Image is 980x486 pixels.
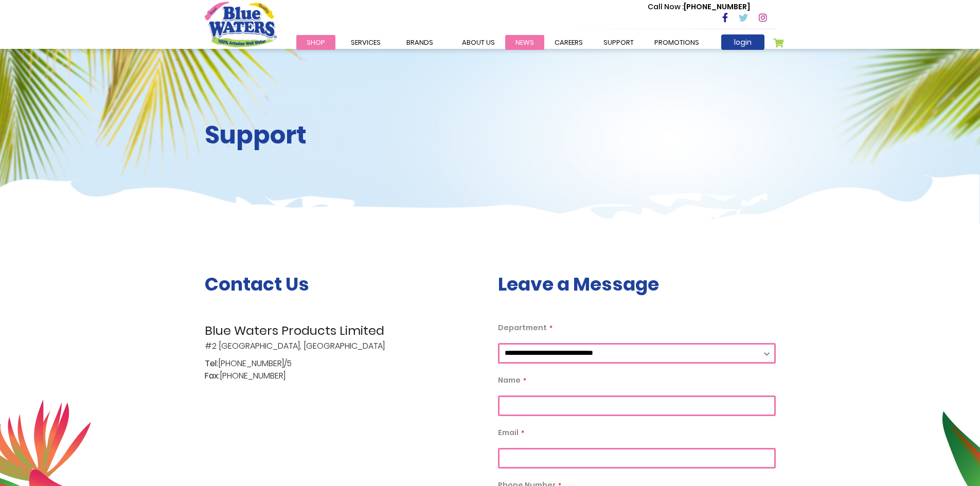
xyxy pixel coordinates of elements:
a: store logo [205,2,277,47]
span: Name [498,375,521,385]
h3: Contact Us [205,273,483,295]
span: Tel: [205,357,218,370]
span: Call Now : [648,2,684,12]
a: News [505,35,544,50]
span: Fax: [205,370,220,382]
h3: Leave a Message [498,273,776,295]
span: Brands [406,38,433,47]
p: #2 [GEOGRAPHIC_DATA], [GEOGRAPHIC_DATA] [205,321,483,352]
h2: Support [205,120,483,150]
span: Email [498,427,519,438]
span: Department [498,322,547,333]
span: Services [351,38,381,47]
p: [PHONE_NUMBER] [648,2,750,12]
a: about us [452,35,505,50]
span: Shop [307,38,325,47]
p: [PHONE_NUMBER]/5 [PHONE_NUMBER] [205,357,483,382]
a: careers [544,35,593,50]
a: Promotions [644,35,709,50]
a: support [593,35,644,50]
span: Blue Waters Products Limited [205,321,483,340]
a: login [721,34,764,50]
